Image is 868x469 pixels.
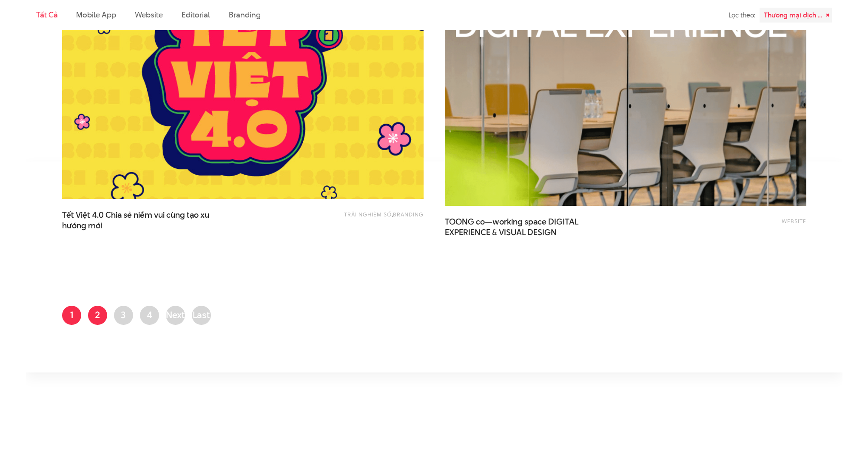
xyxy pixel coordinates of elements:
[62,220,102,231] span: hướng mới
[445,216,615,238] a: TOONG co—working space DIGITALEXPERIENCE & VISUAL DESIGN
[62,210,232,231] span: Tết Việt 4.0 Chia sẻ niềm vui cùng tạo xu
[393,210,424,218] a: Branding
[182,9,210,20] a: Editorial
[135,9,163,20] a: Website
[445,227,557,238] span: EXPERIENCE & VISUAL DESIGN
[140,306,159,325] a: 4
[445,216,615,238] span: TOONG co—working space DIGITAL
[193,308,210,339] span: Last »
[76,9,116,20] a: Mobile app
[760,8,832,23] div: Thương mại dịch vụ
[229,9,260,20] a: Branding
[729,8,755,23] div: Lọc theo:
[166,308,185,339] span: Next ›
[114,306,133,325] a: 3
[36,9,57,20] a: Tất cả
[344,210,392,218] a: Trải nghiệm số
[279,210,424,227] div: ,
[782,217,806,225] a: Website
[62,210,232,231] a: Tết Việt 4.0 Chia sẻ niềm vui cùng tạo xuhướng mới
[88,306,107,325] a: 2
